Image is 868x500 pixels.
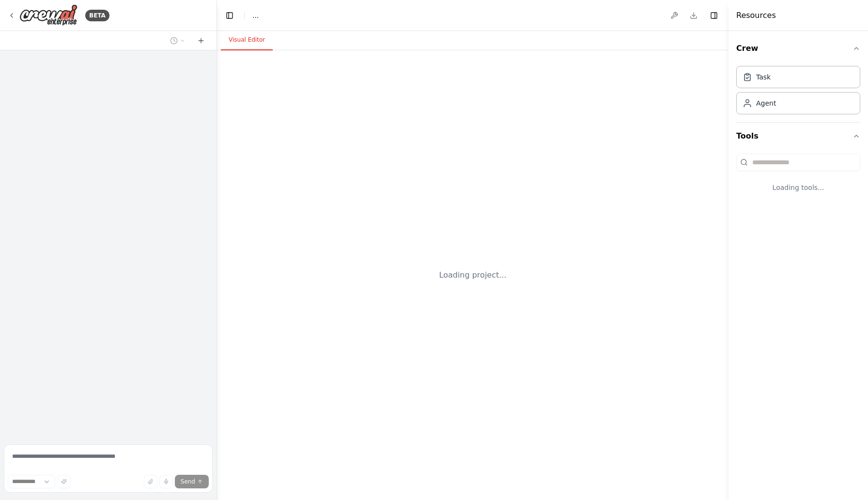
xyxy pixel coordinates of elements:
div: Agent [756,98,776,108]
button: Upload files [144,475,157,488]
div: Loading project... [439,269,507,281]
span: Send [181,478,195,485]
img: Logo [19,4,77,26]
nav: breadcrumb [252,11,259,20]
span: ... [252,11,259,20]
button: Hide left sidebar [223,9,236,22]
div: BETA [85,10,109,21]
button: Start a new chat [193,35,209,47]
div: Task [756,72,771,82]
button: Hide right sidebar [707,9,721,22]
div: Tools [736,150,860,208]
div: Loading tools... [736,175,860,200]
button: Click to speak your automation idea [159,475,173,488]
div: Crew [736,62,860,122]
button: Crew [736,35,860,62]
button: Send [175,475,209,488]
button: Improve this prompt [57,475,71,488]
button: Visual Editor [221,30,273,50]
h4: Resources [736,10,776,21]
button: Tools [736,123,860,150]
button: Switch to previous chat [166,35,189,47]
